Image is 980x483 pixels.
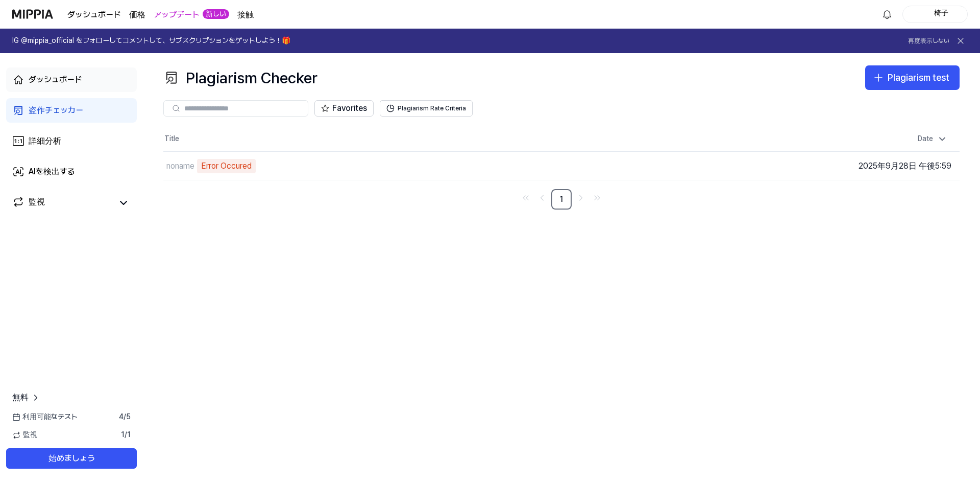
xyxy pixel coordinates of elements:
font: 監視 [29,197,45,206]
font: / [124,412,126,421]
font: 椅子 [934,9,948,17]
button: 始めましょう [6,448,137,469]
a: AIを検出する [6,159,137,184]
div: Error Occured [197,159,256,173]
a: アップデート [154,9,200,21]
button: Plagiarism test [865,65,960,90]
button: 再度表示しない [908,37,949,45]
div: Plagiarism test [888,71,949,85]
a: ダッシュボード [6,67,137,92]
font: 4 [119,412,124,421]
font: 5 [126,412,131,421]
a: 無料 [12,392,41,404]
a: ダッシュボード [67,9,121,21]
font: 1 [121,430,125,439]
nav: pagination [163,189,960,210]
font: 監視 [23,430,37,439]
a: 価格 [129,9,145,21]
a: Go to previous page [535,191,549,205]
font: 始めましょう [48,453,95,463]
font: 価格 [129,10,145,19]
font: 利用可能なテスト [22,412,78,421]
font: AIを検出する [29,167,75,176]
img: お知らせ [881,8,893,20]
font: 盗作チェッカー [29,105,83,115]
font: ダッシュボード [29,75,82,84]
font: 新しい [206,10,226,18]
a: 詳細分析 [6,129,137,153]
div: Plagiarism Checker [163,65,317,90]
font: / [125,430,127,439]
div: noname [166,160,194,172]
button: Plagiarism Rate Criteria [380,100,473,117]
font: 1 [127,430,131,439]
button: プロフィール椅子 [902,6,968,23]
a: 盗作チェッカー [6,98,137,123]
th: Title [163,127,761,151]
a: 監視 [12,196,112,210]
a: Go to next page [574,191,588,205]
div: Date [914,131,951,147]
font: 詳細分析 [29,136,61,146]
td: 2025年9月28日 午後5:59 [761,151,960,180]
a: Go to last page [590,191,604,205]
button: Favorites [314,100,374,117]
a: 接触 [237,9,254,21]
font: 接触 [237,10,254,19]
font: 無料 [12,393,29,402]
font: IG @mippia_official をフォローしてコメントして、サブスクリプションをゲットしよう！🎁 [12,36,290,44]
a: Go to first page [519,191,533,205]
font: 再度表示しない [908,37,949,44]
a: 1 [551,189,572,210]
font: ダッシュボード [67,10,121,19]
font: アップデート [154,10,200,19]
